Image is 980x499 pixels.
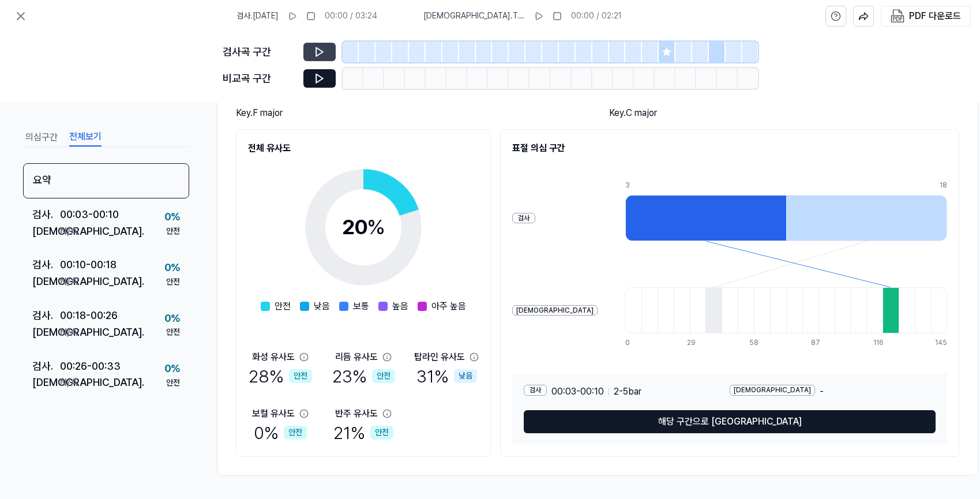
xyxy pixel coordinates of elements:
button: 해당 구간으로 [GEOGRAPHIC_DATA] [524,410,936,433]
svg: help [831,10,841,22]
div: [DEMOGRAPHIC_DATA] . [32,374,60,391]
div: 탑라인 유사도 [414,350,465,364]
div: 안전 [372,369,395,383]
div: [DEMOGRAPHIC_DATA] . [32,273,60,290]
div: 리듬 유사도 [335,350,378,364]
div: [DEMOGRAPHIC_DATA] [512,305,598,316]
span: 2 - 5 bar [614,385,641,399]
div: 비교곡 구간 [223,70,296,87]
div: 00:00 / 03:24 [325,10,377,22]
div: 00:03 - 00:10 [60,207,119,223]
div: 00:26 - 00:33 [60,358,121,375]
div: 화성 유사도 [252,350,295,364]
div: 검사 [512,213,535,224]
div: 안전 [166,276,180,288]
div: 안전 [166,377,180,389]
div: 28 % [249,364,312,388]
div: 18 [940,181,947,190]
div: 반주 유사도 [335,407,378,421]
div: 0 [625,338,641,348]
div: 낮음 [454,369,477,383]
div: 검사 . [32,408,60,425]
div: 00:10 - 00:18 [60,257,117,273]
div: 58 [749,338,765,348]
div: 0 % [254,421,307,445]
img: PDF Download [891,9,904,23]
span: 00:03 - 00:10 [551,385,604,399]
div: [DEMOGRAPHIC_DATA] . [32,324,60,341]
div: 검사 . [32,207,60,223]
div: 안전 [166,226,180,237]
div: 검사 . [32,307,60,324]
button: PDF 다운로드 [888,6,963,26]
h2: 표절 의심 구간 [512,141,947,155]
div: 안전 [284,426,307,440]
div: 3 [625,181,786,190]
div: 보컬 유사도 [252,407,295,421]
button: 의심구간 [25,128,58,147]
span: % [367,215,385,239]
div: [DEMOGRAPHIC_DATA] [730,385,815,396]
div: N/A [60,374,77,391]
div: 0 % [164,260,180,276]
div: 23 % [332,364,395,388]
button: help [825,6,846,27]
div: 00:00 / 02:21 [571,10,622,22]
span: 높음 [392,299,408,313]
div: 87 [811,338,827,348]
div: 31 % [416,364,477,388]
div: 00:33 - 00:41 [60,408,119,425]
span: 안전 [275,299,291,313]
div: 검사곡 구간 [223,44,296,61]
div: 145 [935,338,947,348]
div: 21 % [333,421,393,445]
div: N/A [60,223,77,240]
h2: 전체 유사도 [248,141,479,155]
div: 0 % [164,361,180,377]
div: 안전 [289,369,312,383]
div: N/A [60,324,77,341]
div: 116 [873,338,889,348]
div: 0 % [164,209,180,226]
div: 검사 . [32,358,60,375]
div: 요약 [23,163,189,198]
div: 00:18 - 00:26 [60,307,118,324]
div: 0 % [164,310,180,327]
span: 낮음 [314,299,330,313]
span: 아주 높음 [431,299,466,313]
div: PDF 다운로드 [909,9,961,24]
div: 검사 . [32,257,60,273]
div: 20 [342,212,385,243]
img: share [858,11,869,21]
div: 검사 [524,385,547,396]
div: Key. F major [236,106,586,120]
div: 안전 [166,327,180,338]
button: 전체보기 [69,128,102,147]
span: [DEMOGRAPHIC_DATA] . Think of you [423,10,525,22]
span: 검사 . [DATE] [236,10,279,22]
span: 보통 [353,299,369,313]
div: - [730,385,936,399]
div: Key. C major [609,106,959,120]
div: 29 [687,338,703,348]
div: [DEMOGRAPHIC_DATA] . [32,223,60,240]
div: N/A [60,273,77,290]
div: 안전 [370,426,393,440]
